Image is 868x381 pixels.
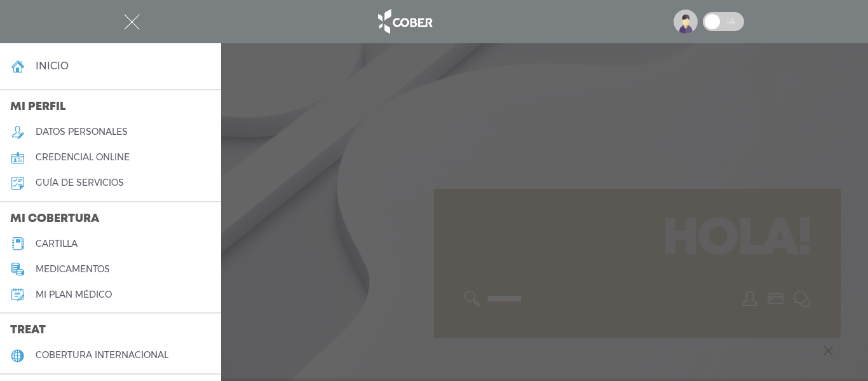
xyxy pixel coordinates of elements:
h5: cobertura internacional [36,350,168,361]
img: logo_cober_home-white.png [371,6,438,37]
h5: medicamentos [36,264,110,275]
img: Cober_menu-close-white.svg [124,14,140,30]
h4: inicio [36,60,69,72]
h5: guía de servicios [36,177,124,188]
h5: datos personales [36,127,128,137]
h5: cartilla [36,239,78,249]
h5: Mi plan médico [36,289,112,300]
img: profile-placeholder.svg [674,10,698,34]
h5: credencial online [36,152,130,163]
